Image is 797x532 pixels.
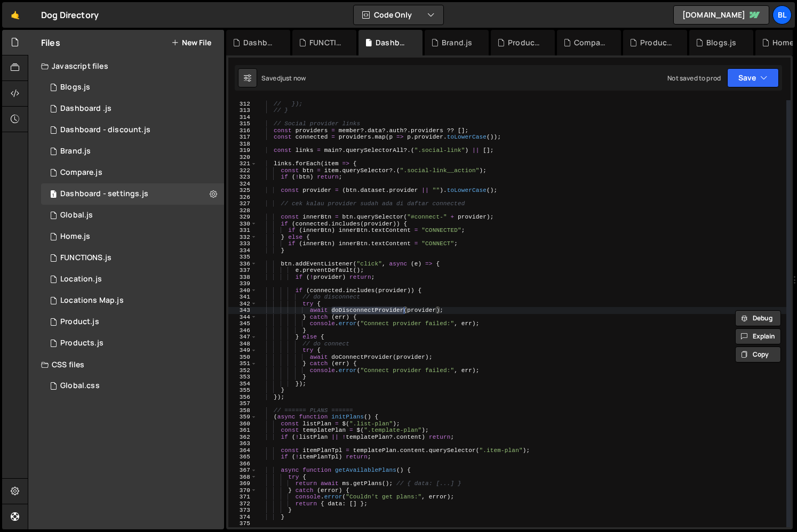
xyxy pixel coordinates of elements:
[228,467,257,474] div: 367
[228,474,257,481] div: 368
[228,520,257,527] div: 375
[673,5,769,25] a: [DOMAIN_NAME]
[228,280,257,287] div: 339
[735,328,781,344] button: Explain
[228,394,257,401] div: 356
[228,160,257,167] div: 321
[228,440,257,447] div: 363
[41,77,224,98] div: 16220/44321.js
[228,301,257,308] div: 342
[28,55,224,77] div: Javascript files
[228,501,257,507] div: 372
[228,261,257,268] div: 336
[354,5,443,25] button: Code Only
[228,507,257,514] div: 373
[228,227,257,234] div: 331
[228,341,257,348] div: 348
[50,191,57,199] span: 1
[228,461,257,467] div: 366
[41,226,224,247] div: 16220/44319.js
[41,9,99,21] div: Dog Directory
[60,125,150,135] div: Dashboard - discount.js
[309,37,344,48] div: FUNCTIONS.js
[228,414,257,421] div: 359
[261,74,306,83] div: Saved
[60,275,102,284] div: Location.js
[60,232,90,241] div: Home.js
[60,211,93,220] div: Global.js
[228,181,257,188] div: 324
[228,221,257,228] div: 330
[41,333,224,354] div: 16220/44324.js
[228,427,257,434] div: 361
[727,68,779,87] button: Save
[41,290,224,311] div: 16220/43680.js
[60,189,148,199] div: Dashboard - settings.js
[228,207,257,214] div: 328
[228,447,257,454] div: 364
[228,167,257,174] div: 322
[60,83,90,92] div: Blogs.js
[376,37,410,48] div: Dashboard - settings.js
[228,334,257,341] div: 347
[60,296,124,305] div: Locations Map.js
[228,487,257,494] div: 370
[41,141,224,162] div: 16220/44394.js
[228,187,257,194] div: 325
[281,74,306,83] div: just now
[228,360,257,367] div: 351
[228,387,257,394] div: 355
[228,254,257,261] div: 335
[228,314,257,321] div: 344
[41,119,224,141] div: 16220/46573.js
[228,421,257,428] div: 360
[41,205,224,226] div: 16220/43681.js
[228,267,257,274] div: 337
[228,327,257,334] div: 346
[228,141,257,148] div: 318
[228,307,257,314] div: 343
[60,381,100,391] div: Global.css
[640,37,674,48] div: Products.js
[228,120,257,127] div: 315
[243,37,277,48] div: Dashboard .js
[228,287,257,294] div: 340
[228,480,257,487] div: 369
[228,107,257,114] div: 313
[508,37,542,48] div: Product.js
[41,375,224,397] div: 16220/43682.css
[228,114,257,121] div: 314
[228,247,257,254] div: 334
[228,434,257,441] div: 362
[667,74,721,83] div: Not saved to prod
[41,311,224,333] div: 16220/44393.js
[228,381,257,388] div: 354
[41,269,224,290] : 16220/43679.js
[574,37,608,48] div: Compare.js
[735,310,781,326] button: Debug
[41,162,224,183] div: 16220/44328.js
[41,247,224,269] div: 16220/44477.js
[228,134,257,141] div: 317
[228,347,257,354] div: 349
[706,37,736,48] div: Blogs.js
[60,253,111,263] div: FUNCTIONS.js
[228,354,257,361] div: 350
[228,127,257,134] div: 316
[228,147,257,154] div: 319
[41,37,60,49] h2: Files
[228,194,257,201] div: 326
[228,407,257,414] div: 358
[228,200,257,207] div: 327
[2,2,28,28] a: 🤙
[228,101,257,108] div: 312
[60,104,111,114] div: Dashboard .js
[41,183,224,205] div: 16220/44476.js
[228,367,257,374] div: 352
[228,374,257,381] div: 353
[772,5,792,25] a: Bl
[171,38,211,47] button: New File
[228,154,257,161] div: 320
[228,400,257,407] div: 357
